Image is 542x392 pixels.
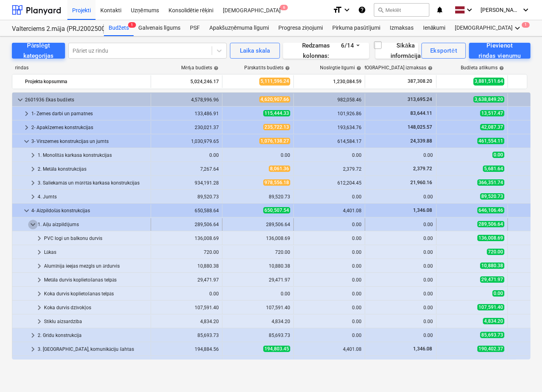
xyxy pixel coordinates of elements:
span: 2,379.72 [412,166,433,171]
div: Koka durvis koplietošanas telpās [44,287,147,300]
span: 83,644.11 [410,110,433,116]
div: 0.00 [368,222,433,227]
div: Laika skala [240,46,270,56]
span: 1,346.08 [412,346,433,352]
div: 0.00 [368,333,433,338]
div: 89,520.73 [154,194,219,200]
div: 0.00 [297,291,362,297]
div: Koka durvis dzīvokļos [44,301,147,314]
a: Pirkuma pasūtījumi [327,20,385,36]
div: 0.00 [297,333,362,338]
div: 89,520.73 [226,194,290,200]
i: notifications [436,5,444,15]
button: Eksportēt [421,43,466,59]
span: keyboard_arrow_down [22,206,31,215]
div: Noslēgtie līgumi [320,65,361,71]
a: Budžets1 [104,20,134,36]
div: 0.00 [297,236,362,241]
div: 29,471.97 [154,277,219,283]
span: keyboard_arrow_right [22,123,31,132]
div: 10,880.38 [226,263,290,269]
a: Apakšuzņēmuma līgumi [205,20,274,36]
span: 85,693.73 [480,332,504,338]
div: 0.00 [297,152,362,158]
span: keyboard_arrow_right [28,358,38,368]
div: 230,021.37 [154,125,219,130]
div: 0.00 [154,291,219,297]
div: 289,506.64 [226,222,290,227]
span: 10,880.38 [480,263,504,269]
span: keyboard_arrow_down [22,137,31,146]
button: Meklēt [374,3,429,17]
span: 3,881,511.64 [473,78,504,85]
span: 5,111,596.24 [259,78,290,85]
div: 107,591.40 [154,305,219,310]
span: keyboard_arrow_down [28,220,38,229]
span: 1 [128,22,136,28]
div: 0.00 [226,291,290,297]
span: keyboard_arrow_right [28,344,38,354]
div: 2- Apakšzemes konstrukcijas [31,121,147,134]
i: keyboard_arrow_down [513,23,523,33]
span: 29,471.97 [480,276,504,283]
span: 720.00 [487,249,504,255]
span: 148,025.57 [407,124,433,130]
div: 650,588.64 [154,208,219,213]
i: keyboard_arrow_down [465,5,474,15]
div: Progresa ziņojumi [274,20,327,36]
span: 24,339.88 [410,138,433,144]
span: 136,008.69 [477,235,504,241]
span: 366,351.74 [477,179,504,186]
div: Eksportēt [430,46,457,56]
span: 461,554.11 [477,138,504,144]
div: rindas [12,65,151,71]
span: search [377,7,384,13]
span: help [283,66,290,70]
i: keyboard_arrow_down [342,5,352,15]
div: 0.00 [297,277,362,283]
div: 4,578,996.96 [154,97,219,103]
button: Redzamas kolonnas:6/14 [283,43,369,59]
span: keyboard_arrow_right [28,192,38,202]
div: 193,634.76 [297,125,362,130]
span: help [426,66,433,70]
iframe: Chat Widget [502,354,542,392]
div: 4,401.08 [297,346,362,352]
div: 0.00 [368,249,433,255]
div: 720.00 [154,249,219,255]
div: 720.00 [226,249,290,255]
div: 2. Metāla konstrukcijas [38,163,147,175]
span: keyboard_arrow_right [34,261,44,271]
span: 650,507.54 [263,207,290,213]
button: Pievienot rindas vienumu [469,43,531,59]
div: 4- Aizpildošās konstrukcijas [31,204,147,217]
i: keyboard_arrow_down [521,5,531,15]
span: 5,681.64 [483,166,504,172]
span: 235,722.13 [263,124,290,130]
div: 4,834.20 [154,319,219,324]
div: 0.00 [368,194,433,200]
div: 4. Jumts [38,190,147,203]
span: 13,517.47 [480,110,504,116]
span: keyboard_arrow_right [34,247,44,257]
div: Pārslēgt kategorijas [21,40,56,61]
a: Galvenais līgums [134,20,185,36]
div: 3. [GEOGRAPHIC_DATA], komunikāciju šahtas [38,343,147,356]
div: 136,008.69 [154,236,219,241]
div: Mērķa budžets [181,65,218,71]
span: keyboard_arrow_right [34,303,44,312]
div: Budžets [104,20,134,36]
div: Budžeta atlikums [461,65,504,71]
div: 614,584.17 [297,139,362,144]
div: 85,693.73 [154,333,219,338]
span: 313,695.24 [407,97,433,102]
button: Pārslēgt kategorijas [12,43,65,59]
div: 0.00 [154,152,219,158]
span: keyboard_arrow_right [34,234,44,243]
span: keyboard_arrow_right [34,289,44,299]
div: 29,471.97 [226,277,290,283]
div: 612,204.45 [297,180,362,186]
